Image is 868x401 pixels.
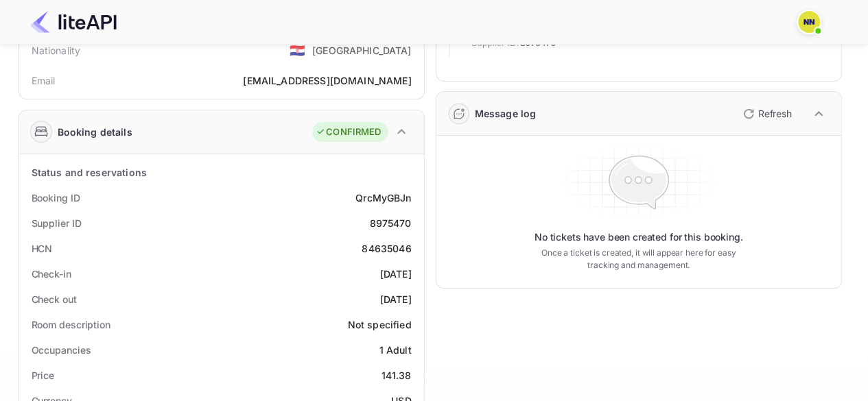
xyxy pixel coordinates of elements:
[32,292,77,306] div: Check out
[32,216,82,230] div: Supplier ID
[32,343,91,357] div: Occupancies
[758,106,792,121] p: Refresh
[535,230,743,244] p: No tickets have been created for this booking.
[362,241,411,256] div: 84635046
[290,38,305,62] span: United States
[32,241,53,256] div: HCN
[380,292,412,306] div: [DATE]
[348,317,412,332] div: Not specified
[798,11,820,33] img: N/A N/A
[379,343,411,357] div: 1 Adult
[369,216,411,230] div: 8975470
[32,267,71,281] div: Check-in
[32,191,80,205] div: Booking ID
[30,11,117,33] img: LiteAPI Logo
[530,247,747,271] p: Once a ticket is created, it will appear here for easy tracking and management.
[32,368,55,382] div: Price
[32,73,56,88] div: Email
[380,267,412,281] div: [DATE]
[475,106,537,121] div: Message log
[32,317,110,332] div: Room description
[58,125,132,139] div: Booking details
[243,73,411,88] div: [EMAIL_ADDRESS][DOMAIN_NAME]
[355,191,411,205] div: QrcMyGBJn
[32,43,81,58] div: Nationality
[312,43,412,58] div: [GEOGRAPHIC_DATA]
[382,368,412,382] div: 141.38
[32,165,147,180] div: Status and reservations
[735,103,797,125] button: Refresh
[316,125,381,139] div: CONFIRMED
